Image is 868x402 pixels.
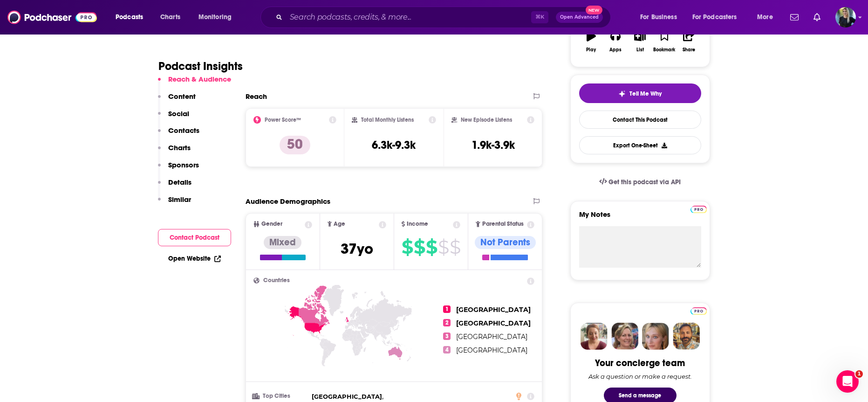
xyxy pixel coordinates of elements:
h2: Total Monthly Listens [361,117,414,123]
button: open menu [109,10,155,25]
h2: Power Score™ [265,117,301,123]
p: Contacts [168,126,199,135]
button: List [628,25,652,58]
button: tell me why sparkleTell Me Why [579,83,701,103]
span: 1 [443,305,451,313]
span: $ [426,240,437,255]
h3: 1.9k-3.9k [472,138,515,152]
div: Apps [609,47,622,53]
span: , [312,391,383,402]
button: Bookmark [652,25,677,58]
span: Parental Status [482,221,524,227]
button: open menu [751,10,785,25]
p: Social [168,109,189,118]
span: 4 [443,346,451,353]
a: Get this podcast via API [592,171,689,194]
label: My Notes [579,210,701,226]
p: 50 [280,136,310,154]
a: Charts [154,10,186,25]
h2: Reach [246,92,267,101]
span: $ [402,240,413,255]
span: Open Advanced [560,15,599,20]
span: [GEOGRAPHIC_DATA] [456,319,531,327]
span: [GEOGRAPHIC_DATA] [456,333,527,341]
img: Sydney Profile [581,323,608,350]
span: 37 yo [341,240,373,258]
div: Ask a question or make a request. [588,373,692,380]
div: Bookmark [653,47,675,53]
button: Export One-Sheet [579,136,701,154]
button: open menu [192,10,244,25]
img: tell me why sparkle [618,90,626,97]
p: Sponsors [168,160,199,169]
button: Sponsors [158,160,199,178]
span: Gender [261,221,282,227]
p: Reach & Audience [168,75,231,83]
span: $ [438,240,449,255]
p: Similar [168,195,191,204]
span: Logged in as ChelseaKershaw [835,7,856,28]
button: Share [677,25,701,58]
button: Details [158,178,191,195]
span: [GEOGRAPHIC_DATA] [312,393,382,400]
span: For Podcasters [692,11,737,24]
img: User Profile [835,7,856,28]
span: Countries [263,277,290,284]
span: Tell Me Why [629,90,662,97]
h2: New Episode Listens [461,117,512,123]
img: Jon Profile [673,323,700,350]
span: More [757,11,773,24]
a: Contact This Podcast [579,111,701,129]
div: Share [683,47,695,53]
button: Similar [158,195,191,212]
span: Get this podcast via API [608,178,681,186]
span: Charts [160,11,180,24]
button: Contacts [158,126,199,143]
img: Podchaser Pro [690,206,707,213]
button: open menu [634,10,689,25]
p: Details [168,178,191,187]
iframe: Intercom live chat [836,370,859,393]
span: [GEOGRAPHIC_DATA] [456,305,531,314]
button: Play [579,25,603,58]
button: Charts [158,143,191,160]
img: Jules Profile [642,323,669,350]
button: Apps [603,25,628,58]
div: List [636,47,644,53]
span: For Business [640,11,677,24]
span: $ [414,240,425,255]
span: 3 [443,333,451,340]
h3: Top Cities [253,393,308,399]
span: 2 [443,319,451,326]
a: Open Website [168,255,221,263]
img: Barbara Profile [611,323,638,350]
h2: Audience Demographics [246,197,330,206]
span: Age [334,221,345,227]
div: Not Parents [475,236,536,249]
div: Search podcasts, credits, & more... [269,7,620,28]
p: Content [168,92,196,101]
p: Charts [168,143,191,152]
button: Reach & Audience [158,75,231,92]
button: Contact Podcast [158,229,231,246]
a: Show notifications dropdown [810,9,824,25]
button: Show profile menu [835,7,856,28]
span: Monitoring [198,11,232,24]
button: open menu [686,10,751,25]
span: Income [407,221,428,227]
span: 1 [855,370,863,378]
span: ⌘ K [531,11,548,23]
h3: 6.3k-9.3k [372,138,416,152]
div: Play [586,47,596,53]
img: Podchaser Pro [690,307,707,315]
a: Podchaser - Follow, Share and Rate Podcasts [7,8,97,26]
span: [GEOGRAPHIC_DATA] [456,346,527,354]
a: Show notifications dropdown [786,9,802,25]
div: Your concierge team [595,357,685,369]
div: Mixed [264,236,301,249]
button: Social [158,109,189,126]
a: Pro website [690,306,707,315]
span: Podcasts [116,11,143,24]
input: Search podcasts, credits, & more... [286,10,531,25]
span: $ [450,240,460,255]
